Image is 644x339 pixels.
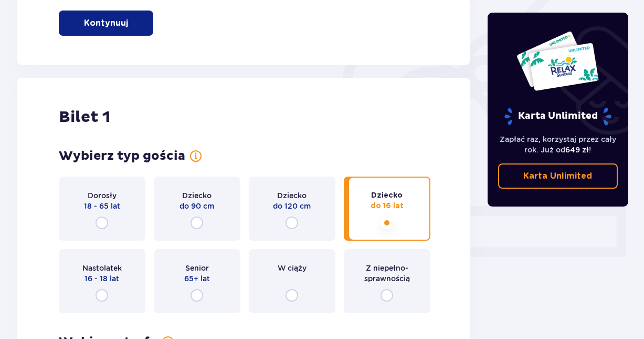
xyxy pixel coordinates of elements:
span: Z niepełno­sprawnością [353,263,421,284]
span: Dorosły [88,190,117,201]
span: Senior [185,263,209,273]
span: 18 - 65 lat [84,201,120,211]
span: W ciąży [278,263,307,273]
h3: Wybierz typ gościa [59,148,185,164]
a: Karta Unlimited [498,163,618,189]
span: 649 zł [565,146,589,154]
span: Dziecko [182,190,212,201]
span: Dziecko [371,190,403,201]
p: Karta Unlimited [523,170,592,182]
span: 16 - 18 lat [85,273,119,284]
span: Nastolatek [82,263,122,273]
span: 65+ lat [184,273,210,284]
p: Karta Unlimited [503,107,613,126]
img: Dwie karty całoroczne do Suntago z napisem 'UNLIMITED RELAX', na białym tle z tropikalnymi liśćmi... [516,30,599,91]
span: Dziecko [277,190,307,201]
p: Zapłać raz, korzystaj przez cały rok. Już od ! [498,134,618,155]
span: do 90 cm [180,201,214,211]
button: Kontynuuj [59,11,153,36]
h2: Bilet 1 [59,107,110,127]
p: Kontynuuj [84,17,128,29]
span: do 16 lat [371,201,404,211]
span: do 120 cm [273,201,311,211]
